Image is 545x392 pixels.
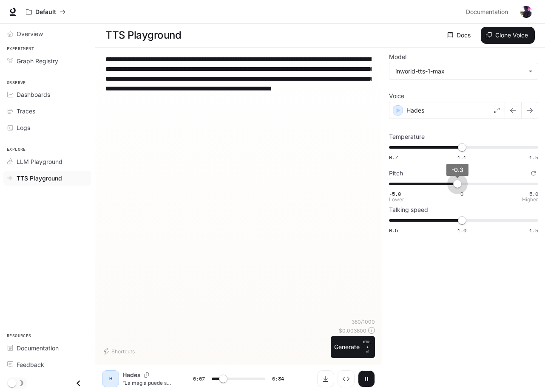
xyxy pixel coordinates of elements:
[193,375,205,383] span: 0:07
[104,372,117,386] div: H
[8,378,16,387] span: Dark mode toggle
[22,3,69,20] button: All workspaces
[272,375,284,383] span: 0:34
[520,6,532,18] img: User avatar
[17,123,30,132] span: Logs
[518,3,535,20] button: User avatar
[17,157,62,166] span: LLM Playground
[529,154,538,161] span: 1.5
[3,54,91,68] a: Graph Registry
[446,27,474,44] a: Docs
[3,341,91,355] a: Documentation
[339,327,366,334] p: $ 0.003800
[3,171,91,186] a: TTS Playground
[17,90,50,99] span: Dashboards
[363,339,372,355] p: ⏎
[17,56,58,65] span: Graph Registry
[529,227,538,234] span: 1.5
[105,27,181,44] h1: TTS Playground
[3,357,91,372] a: Feedback
[457,154,466,161] span: 1.1
[389,190,401,197] span: -5.0
[35,8,56,16] p: Default
[389,134,425,140] p: Temperature
[3,154,91,169] a: LLM Playground
[3,120,91,135] a: Logs
[389,170,403,176] p: Pitch
[529,169,538,178] button: Reset to default
[17,360,44,369] span: Feedback
[141,372,153,378] button: Copy Voice ID
[463,3,514,20] a: Documentation
[122,379,173,386] p: “La magia puede ser algo compleja, las criaturas que logran manipularla naturalmente se les llama...
[17,174,62,183] span: TTS Playground
[389,197,404,202] p: Lower
[389,154,398,161] span: 0.7
[3,104,91,118] a: Traces
[17,344,59,353] span: Documentation
[122,371,141,379] p: Hades
[466,7,508,17] span: Documentation
[529,190,538,197] span: 5.0
[3,87,91,102] a: Dashboards
[17,107,35,116] span: Traces
[363,339,372,350] p: CTRL +
[389,93,404,99] p: Voice
[457,227,466,234] span: 1.0
[406,106,424,115] p: Hades
[3,26,91,41] a: Overview
[317,370,334,387] button: Download audio
[338,370,355,387] button: Inspect
[102,344,138,358] button: Shortcuts
[522,197,538,202] p: Higher
[395,67,524,76] div: inworld-tts-1-max
[389,227,398,234] span: 0.5
[331,336,375,358] button: GenerateCTRL +⏎
[69,375,88,392] button: Close drawer
[460,190,463,197] span: 0
[389,54,406,60] p: Model
[17,29,43,38] span: Overview
[451,166,463,173] span: -0.3
[389,63,538,79] div: inworld-tts-1-max
[352,318,375,325] p: 380 / 1000
[389,207,428,213] p: Talking speed
[481,27,535,44] button: Clone Voice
